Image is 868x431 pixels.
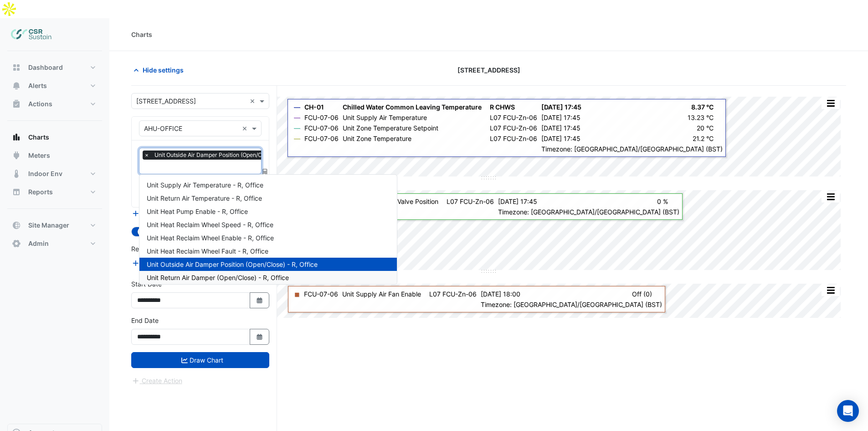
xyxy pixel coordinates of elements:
span: [STREET_ADDRESS] [457,65,520,75]
button: Alerts [7,77,102,95]
label: End Date [131,316,159,325]
button: More Options [822,98,840,109]
app-icon: Charts [12,133,21,142]
span: Indoor Env [28,169,62,178]
button: Charts [7,128,102,146]
span: Clear [250,96,257,106]
span: Clear [242,124,250,133]
label: Start Date [131,279,162,289]
div: Options List [139,175,397,284]
span: Choose Function [261,168,269,176]
span: Unit Supply Air Temperature - R, Office [147,181,263,189]
span: Reports [28,187,53,197]
app-icon: Alerts [12,81,21,90]
span: Dashboard [28,63,63,72]
span: Hide settings [143,65,184,75]
span: Admin [28,239,49,248]
span: Unit Outside Air Damper Position (Open/Close) - R, Office [147,260,318,268]
span: Unit Heat Reclaim Wheel Fault - R, Office [147,247,268,255]
fa-icon: Select Date [256,333,264,341]
span: × [143,151,151,160]
app-icon: Dashboard [12,63,21,72]
div: Charts [131,30,152,39]
span: Unit Heat Reclaim Wheel Speed - R, Office [147,221,273,228]
button: More Options [822,191,840,203]
button: Meters [7,146,102,165]
span: Charts [28,133,49,142]
span: Unit Heat Reclaim Wheel Enable - R, Office [147,234,274,242]
span: Unit Return Air Temperature - R, Office [147,194,262,202]
button: Site Manager [7,216,102,234]
app-icon: Reports [12,187,21,197]
button: Hide settings [131,62,190,78]
span: Unit Return Air Damper (Open/Close) - R, Office [147,274,289,281]
button: Draw Chart [131,352,269,368]
app-icon: Admin [12,239,21,248]
app-escalated-ticket-create-button: Please draw the charts first [131,376,183,384]
button: Add Equipment [131,208,186,218]
span: Unit Outside Air Damper Position (Open/Close) - R, Office [152,151,304,160]
app-icon: Indoor Env [12,169,21,178]
app-icon: Meters [12,151,21,160]
fa-icon: Select Date [256,296,264,304]
img: Company Logo [11,26,52,44]
span: Site Manager [28,221,69,230]
app-icon: Site Manager [12,221,21,230]
span: Alerts [28,81,47,90]
button: Add Reference Line [131,258,199,268]
button: Dashboard [7,58,102,77]
span: Unit Heat Pump Enable - R, Office [147,208,248,215]
button: Reports [7,183,102,201]
label: Reference Lines [131,244,179,254]
button: Actions [7,95,102,113]
app-icon: Actions [12,99,21,109]
button: Indoor Env [7,165,102,183]
span: Actions [28,99,52,109]
span: Meters [28,151,50,160]
button: More Options [822,285,840,296]
button: Admin [7,234,102,253]
div: Open Intercom Messenger [837,400,859,422]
